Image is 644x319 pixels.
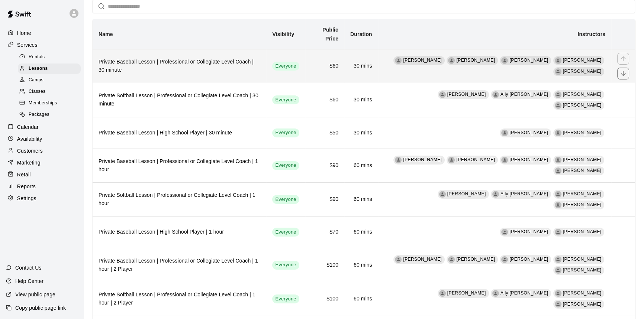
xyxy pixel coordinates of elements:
[403,257,442,262] span: [PERSON_NAME]
[18,86,84,98] a: Classes
[555,301,561,307] div: Preslee Christensen
[501,130,508,136] div: Kian Kinslow
[501,256,508,263] div: Cole Seward
[501,157,508,163] div: Cole Seward
[509,157,548,162] span: [PERSON_NAME]
[617,68,629,79] button: move item down
[555,202,561,208] div: Preslee Christensen
[272,97,299,104] span: Everyone
[403,58,442,63] span: [PERSON_NAME]
[18,64,81,74] div: Lessons
[272,162,299,169] span: Everyone
[29,77,44,84] span: Camps
[555,157,561,163] div: Declan Wiesner
[15,277,44,285] p: Help Center
[555,290,561,297] div: Myah Arrieta
[555,91,561,98] div: Myah Arrieta
[6,145,78,156] div: Customers
[6,121,78,133] a: Calendar
[18,75,84,86] a: Camps
[456,58,495,63] span: [PERSON_NAME]
[99,157,260,174] h6: Private Baseball Lesson | Professional or Collegiate Level Coach | 1 hour
[272,228,299,237] div: This service is visible to all of your customers
[272,161,299,170] div: This service is visible to all of your customers
[563,202,602,207] span: [PERSON_NAME]
[456,157,495,162] span: [PERSON_NAME]
[18,87,81,97] div: Classes
[18,98,81,108] div: Memberships
[311,96,338,104] h6: $60
[563,102,602,108] span: [PERSON_NAME]
[272,296,299,303] span: Everyone
[272,261,299,268] span: Everyone
[99,129,260,137] h6: Private Baseball Lesson | High School Player | 30 minute
[439,290,446,297] div: Jenna Salcido
[563,290,602,296] span: [PERSON_NAME]
[6,181,78,192] a: Reports
[29,88,45,95] span: Classes
[509,130,548,135] span: [PERSON_NAME]
[350,195,372,204] h6: 60 mins
[563,157,602,162] span: [PERSON_NAME]
[29,65,48,72] span: Lessons
[577,31,605,37] b: Instructors
[6,169,78,180] a: Retail
[18,51,84,63] a: Rentals
[501,57,508,64] div: Cole Seward
[6,27,78,39] a: Home
[99,58,260,74] h6: Private Baseball Lesson | Professional or Collegiate Level Coach | 30 minute
[501,229,508,235] div: Kian Kinslow
[6,39,78,51] div: Services
[563,168,602,173] span: [PERSON_NAME]
[555,256,561,263] div: Declan Wiesner
[500,191,548,196] span: Ally [PERSON_NAME]
[350,96,372,104] h6: 30 mins
[18,98,84,109] a: Memberships
[350,129,372,137] h6: 30 mins
[448,157,455,163] div: Dominic De Marco
[18,110,81,120] div: Packages
[15,291,55,298] p: View public page
[448,57,455,64] div: Dominic De Marco
[563,92,602,97] span: [PERSON_NAME]
[555,130,561,136] div: Ryan Madsen
[6,193,78,204] a: Settings
[6,157,78,168] a: Marketing
[272,31,294,37] b: Visibility
[555,68,561,75] div: Trey Morrill
[311,295,338,303] h6: $100
[403,157,442,162] span: [PERSON_NAME]
[17,135,42,143] p: Availability
[563,302,602,307] span: [PERSON_NAME]
[563,229,602,234] span: [PERSON_NAME]
[17,159,41,166] p: Marketing
[500,290,548,296] span: Ally [PERSON_NAME]
[272,261,299,270] div: This service is visible to all of your customers
[17,183,36,190] p: Reports
[18,75,81,85] div: Camps
[563,267,602,273] span: [PERSON_NAME]
[456,257,495,262] span: [PERSON_NAME]
[17,29,31,37] p: Home
[99,228,260,236] h6: Private Baseball Lesson | High School Player | 1 hour
[500,92,548,97] span: Ally [PERSON_NAME]
[311,129,338,137] h6: $50
[563,191,602,196] span: [PERSON_NAME]
[555,267,561,274] div: Trey Morrill
[29,100,57,107] span: Memberships
[563,69,602,74] span: [PERSON_NAME]
[272,62,299,71] div: This service is visible to all of your customers
[272,95,299,104] div: This service is visible to all of your customers
[395,157,402,163] div: Brett Armour
[99,257,260,273] h6: Private Baseball Lesson | Professional or Collegiate Level Coach | 1 hour | 2 Player
[17,147,43,154] p: Customers
[272,229,299,236] span: Everyone
[272,63,299,70] span: Everyone
[350,162,372,170] h6: 60 mins
[272,129,299,136] span: Everyone
[99,291,260,307] h6: Private Softball Lesson | Professional or Collegiate Level Coach | 1 hour | 2 Player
